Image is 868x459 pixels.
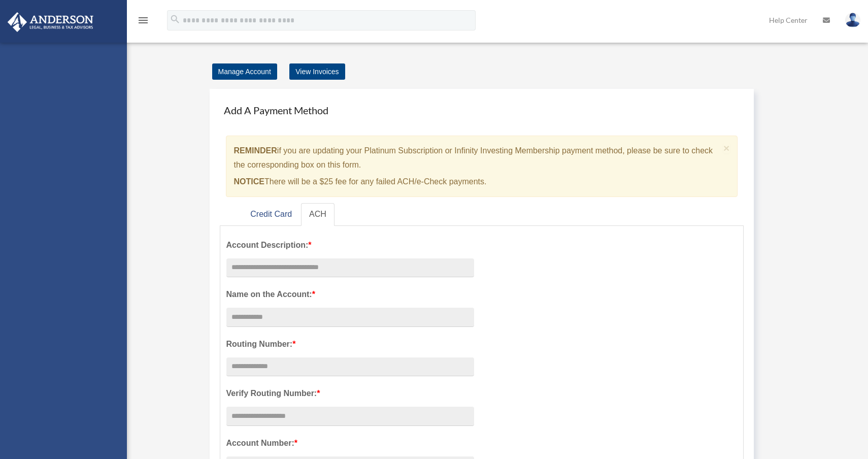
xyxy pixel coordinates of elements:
label: Account Number: [226,436,474,450]
i: menu [137,14,149,26]
label: Verify Routing Number: [226,386,474,401]
a: ACH [301,203,335,226]
a: Credit Card [242,203,300,226]
strong: REMINDER [234,146,277,155]
img: Anderson Advisors Platinum Portal [5,12,96,32]
strong: NOTICE [234,177,264,186]
p: There will be a $25 fee for any failed ACH/e-Check payments. [234,175,720,189]
div: if you are updating your Platinum Subscription or Infinity Investing Membership payment method, p... [226,136,738,197]
label: Account Description: [226,238,474,252]
label: Name on the Account: [226,287,474,302]
button: Close [723,143,730,153]
label: Routing Number: [226,337,474,351]
span: × [723,142,730,154]
img: User Pic [845,13,860,27]
a: menu [137,18,149,26]
a: Manage Account [212,63,277,80]
h4: Add A Payment Method [220,99,744,121]
a: View Invoices [289,63,345,80]
i: search [170,14,181,25]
